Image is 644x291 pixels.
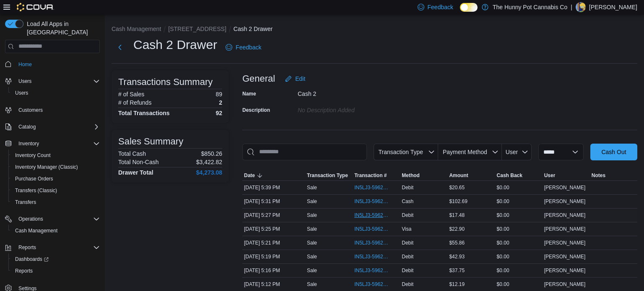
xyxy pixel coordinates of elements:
button: [STREET_ADDRESS] [168,26,226,32]
span: Debit [402,212,413,219]
span: Transaction # [354,172,387,179]
span: Load All Apps in [GEOGRAPHIC_DATA] [23,20,100,36]
span: Feedback [236,43,261,52]
div: $0.00 [495,279,543,289]
span: Transfers (Classic) [12,185,100,196]
p: | [571,2,572,12]
span: IN5LJ3-5962573 [354,253,390,260]
div: $0.00 [495,224,543,234]
a: Feedback [222,39,265,56]
button: Reports [8,265,103,277]
span: [PERSON_NAME] [544,281,586,288]
span: $17.48 [449,212,465,219]
span: Notes [592,172,605,179]
p: Sale [307,226,317,232]
button: IN5LJ3-5962681 [354,210,398,220]
div: No Description added [298,103,410,113]
button: Cash Out [590,144,637,160]
h3: General [242,74,275,84]
span: Debit [402,267,413,274]
span: Inventory Count [15,152,51,159]
span: IN5LJ3-5962681 [354,212,390,219]
button: IN5LJ3-5962594 [354,238,398,248]
button: Transfers (Classic) [8,185,103,196]
div: [DATE] 5:12 PM [242,279,305,289]
button: Cash Management [8,225,103,237]
button: Users [2,75,103,87]
span: Users [15,90,28,96]
span: $55.86 [449,239,465,246]
a: Inventory Count [12,150,54,160]
span: User [544,172,556,179]
span: Cash [402,198,413,205]
span: IN5LJ3-5962728 [354,198,390,205]
button: IN5LJ3-5962840 [354,183,398,193]
button: User [502,144,532,160]
div: [DATE] 5:19 PM [242,252,305,262]
p: Sale [307,198,317,205]
span: [PERSON_NAME] [544,212,586,219]
span: Visa [402,226,411,232]
span: Method [402,172,420,179]
span: Dashboards [15,256,49,263]
span: IN5LJ3-5962594 [354,239,390,246]
a: Transfers (Classic) [12,185,60,196]
span: Amount [449,172,468,179]
button: Purchase Orders [8,173,103,185]
p: Sale [307,239,317,246]
p: 89 [216,91,222,98]
h4: $4,273.08 [196,169,222,176]
span: [PERSON_NAME] [544,239,586,246]
button: Edit [282,70,309,87]
span: $102.69 [449,198,467,205]
h4: Total Transactions [118,110,170,116]
button: Reports [2,242,103,253]
span: [PERSON_NAME] [544,184,586,191]
p: [PERSON_NAME] [589,2,637,12]
label: Name [242,90,256,97]
p: Sale [307,281,317,288]
span: Cash Management [15,227,57,234]
span: Purchase Orders [15,175,53,182]
div: [DATE] 5:31 PM [242,196,305,206]
button: Customers [2,104,103,116]
button: Cash 2 Drawer [234,26,273,32]
span: Transaction Type [378,149,423,155]
button: Catalog [15,122,39,132]
div: [DATE] 5:25 PM [242,224,305,234]
button: Operations [2,213,103,225]
a: Dashboards [8,253,103,265]
button: Transaction # [353,170,400,180]
button: Notes [590,170,637,180]
div: [DATE] 5:16 PM [242,265,305,276]
span: Transfers [15,199,36,206]
span: IN5LJ3-5962490 [354,281,390,288]
p: $850.26 [201,150,222,157]
span: Debit [402,239,413,246]
span: Debit [402,184,413,191]
a: Purchase Orders [12,174,57,184]
button: Date [242,170,305,180]
button: Home [2,58,103,70]
p: Sale [307,184,317,191]
span: Dashboards [12,254,100,264]
span: [PERSON_NAME] [544,253,586,260]
a: Customers [15,105,46,115]
span: Reports [18,244,36,251]
span: Transfers [12,197,100,207]
span: Debit [402,253,413,260]
button: Inventory [2,138,103,149]
p: 2 [219,99,222,106]
div: $0.00 [495,183,543,193]
input: Dark Mode [460,3,478,12]
p: The Hunny Pot Cannabis Co [493,2,567,12]
span: Edit [295,75,305,83]
h4: Drawer Total [118,169,153,176]
a: Inventory Manager (Classic) [12,162,81,172]
span: Home [15,59,100,70]
span: IN5LJ3-5962840 [354,184,390,191]
span: Users [18,78,31,85]
span: Reports [12,266,100,276]
h3: Sales Summary [118,136,183,147]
